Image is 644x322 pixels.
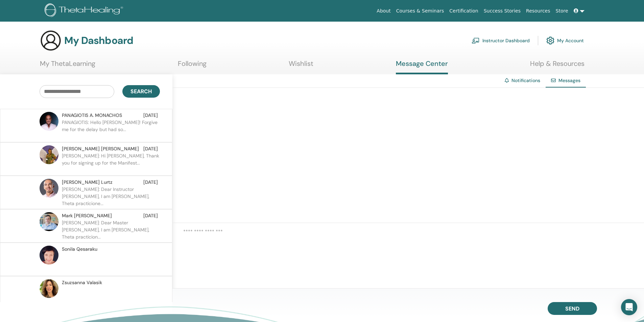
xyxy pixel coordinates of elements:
img: default.jpg [40,212,58,231]
img: default.jpg [40,279,58,298]
img: chalkboard-teacher.svg [472,38,480,44]
a: Help & Resources [530,59,585,73]
button: Search [122,85,160,98]
span: PANAGIOTIS A. MONACHOS [62,112,122,119]
a: Certification [447,5,481,17]
span: Messages [558,77,580,83]
img: default.jpg [40,145,58,164]
p: [PERSON_NAME]: Dear Instructor [PERSON_NAME], I am [PERSON_NAME], Theta practicione... [62,186,160,206]
img: logo.png [45,3,125,19]
img: default.jpg [40,246,58,265]
span: [DATE] [143,145,158,152]
span: Mark [PERSON_NAME] [62,212,112,219]
a: Success Stories [481,5,523,17]
img: generic-user-icon.jpg [40,30,62,51]
a: My Account [546,33,584,48]
a: Resources [523,5,553,17]
img: default.jpg [40,179,58,198]
p: PANAGIOTIS: Hello [PERSON_NAME]! Forgive me for the delay but had so... [62,119,160,139]
span: [PERSON_NAME] [PERSON_NAME] [62,145,139,152]
a: Store [553,5,571,17]
a: Instructor Dashboard [472,33,530,48]
h3: My Dashboard [64,34,133,47]
p: [PERSON_NAME]: Hi [PERSON_NAME], Thank you for signing up for the Manifest... [62,152,160,173]
span: [DATE] [143,112,158,119]
span: [DATE] [143,179,158,186]
div: Open Intercom Messenger [621,299,637,315]
p: [PERSON_NAME]: Dear Master [PERSON_NAME], I am [PERSON_NAME], Theta practicion... [62,219,160,240]
button: Send [548,302,597,315]
img: default.jpg [40,112,58,131]
span: Sonila Qesaraku [62,246,97,253]
span: [PERSON_NAME] Lurtz [62,179,113,186]
span: Send [565,305,579,312]
a: My ThetaLearning [40,59,95,73]
span: [DATE] [143,212,158,219]
a: About [374,5,393,17]
span: Zsuzsanna Valasik [62,279,102,286]
span: Search [130,88,152,95]
a: Wishlist [289,59,313,73]
a: Courses & Seminars [393,5,447,17]
a: Following [178,59,207,73]
a: Message Center [396,59,448,74]
a: Notifications [511,77,540,83]
img: cog.svg [546,35,554,46]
